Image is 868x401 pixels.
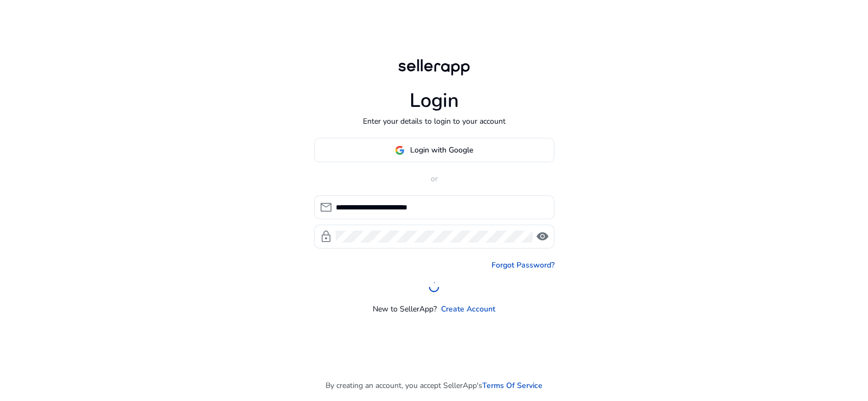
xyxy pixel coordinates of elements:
[314,138,554,162] button: Login with Google
[482,380,542,391] a: Terms Of Service
[363,116,506,127] p: Enter your details to login to your account
[441,303,495,315] a: Create Account
[536,230,549,243] span: visibility
[320,201,333,214] span: mail
[492,259,554,271] a: Forgot Password?
[410,89,459,112] h1: Login
[314,173,554,184] p: or
[395,145,405,155] img: google-logo.svg
[373,303,437,315] p: New to SellerApp?
[410,144,473,156] span: Login with Google
[320,230,333,243] span: lock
